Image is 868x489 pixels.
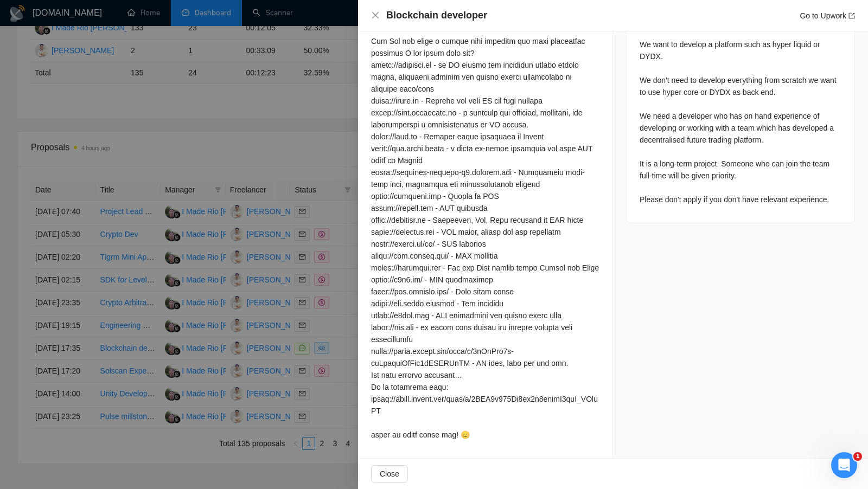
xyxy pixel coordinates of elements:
[380,468,399,480] span: Close
[371,11,380,20] span: close
[371,11,380,20] button: Close
[386,9,487,22] h4: Blockchain developer
[848,12,855,19] span: export
[831,452,857,478] iframe: Intercom live chat
[371,465,408,482] button: Close
[853,452,862,461] span: 1
[800,11,855,20] a: Go to Upworkexport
